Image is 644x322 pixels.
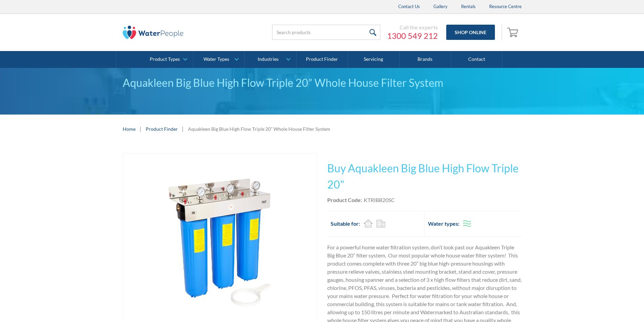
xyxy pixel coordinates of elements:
[428,220,459,228] h2: Water types:
[181,125,185,133] div: |
[193,51,244,68] a: Water Types
[245,51,296,68] a: Industries
[139,125,142,133] div: |
[296,51,348,68] a: Product Finder
[387,31,438,41] a: 1300 549 212
[327,197,362,203] strong: Product Code:
[505,24,522,41] a: Open empty cart
[400,51,451,68] a: Brands
[123,125,136,132] a: Home
[258,56,279,62] div: Industries
[204,56,229,62] div: Water Types
[123,75,522,91] div: Aquakleen Big Blue High Flow Triple 20” Whole House Filter System
[327,160,522,193] h1: Buy Aquakleen Big Blue High Flow Triple 20"
[123,26,184,39] img: The Water People
[188,125,330,132] div: Aquakleen Big Blue High Flow Triple 20” Whole House Filter System
[272,25,380,40] input: Search products
[387,24,438,31] div: Call the experts
[331,220,360,228] h2: Suitable for:
[451,51,502,68] a: Contact
[446,25,495,40] a: Shop Online
[507,27,520,38] img: shopping cart
[348,51,399,68] a: Servicing
[146,125,178,132] a: Product Finder
[364,196,395,204] div: KTRIBB20SC
[150,56,180,62] div: Product Types
[142,51,193,68] a: Product Types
